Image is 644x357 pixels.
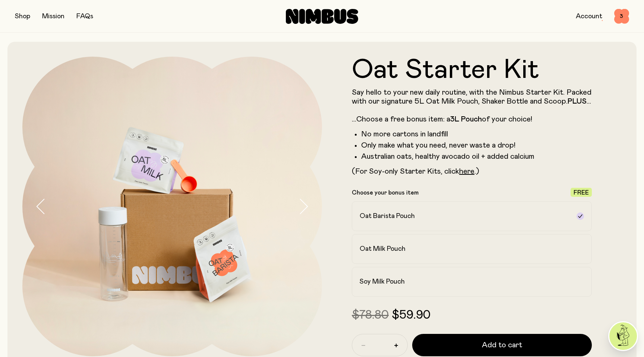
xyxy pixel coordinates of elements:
h2: Soy Milk Pouch [360,277,405,286]
button: Add to cart [412,334,592,356]
img: agent [609,322,637,350]
span: Add to cart [482,340,522,350]
h2: Oat Barista Pouch [360,212,415,221]
a: here [459,168,474,175]
strong: Pouch [461,116,482,123]
span: Free [574,190,589,196]
button: 3 [614,9,629,24]
h2: Oat Milk Pouch [360,244,405,253]
a: FAQs [76,13,93,20]
li: Australian oats, healthy avocado oil + added calcium [361,152,592,161]
p: Choose your bonus item [352,189,419,196]
p: (For Soy-only Starter Kits, click .) [352,167,592,176]
strong: 3L [450,116,459,123]
span: $78.80 [352,309,389,321]
li: Only make what you need, never waste a drop! [361,141,592,150]
h1: Oat Starter Kit [352,57,592,83]
li: No more cartons in landfill [361,130,592,139]
strong: PLUS [568,98,587,105]
span: $59.90 [392,309,430,321]
a: Mission [42,13,64,20]
a: Account [576,13,602,20]
p: Say hello to your new daily routine, with the Nimbus Starter Kit. Packed with our signature 5L Oa... [352,88,592,124]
